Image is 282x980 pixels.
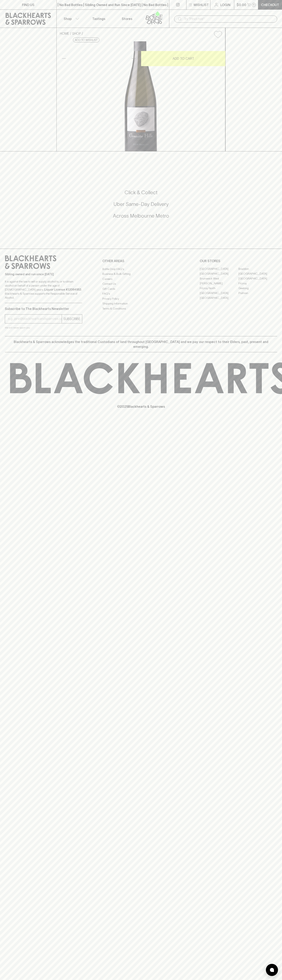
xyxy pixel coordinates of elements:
[44,288,81,291] strong: Liquor License #32064953
[238,276,277,281] a: [GEOGRAPHIC_DATA]
[64,16,72,21] p: Shop
[200,267,238,271] a: [GEOGRAPHIC_DATA]
[184,16,274,22] input: Try "Pinot noir"
[113,10,141,28] a: Stores
[63,316,80,321] p: SUBSCRIBE
[85,10,113,28] a: Tastings
[60,32,69,35] a: HOME
[5,213,277,219] h5: Across Melbourne Metro
[72,32,81,35] a: SHOP
[238,271,277,276] a: [GEOGRAPHIC_DATA]
[8,316,62,322] input: e.g. jane@blackheartsandsparrows.com.au
[200,259,277,263] p: OUR STORES
[122,16,132,21] p: Stores
[57,41,225,151] img: 40736.png
[270,968,274,972] img: bubble-icon
[238,286,277,291] a: Geelong
[194,2,209,7] p: Wishlist
[141,51,225,66] button: ADD TO CART
[5,272,82,276] p: Sibling owned and run since [DATE]
[5,189,277,196] h5: Click & Collect
[238,281,277,286] a: Fitzroy
[200,281,238,286] a: [PERSON_NAME]
[102,272,180,276] a: Business & Bulk Gifting
[22,2,34,7] p: FIND US
[102,301,180,306] a: Shipping Information
[102,267,180,271] a: Bottle Drop FAQ's
[5,326,82,330] p: We will never spam you
[238,291,277,296] a: Prahran
[5,279,82,300] p: It is against the law to sell or supply alcohol to, or to obtain alcohol on behalf of a person un...
[253,4,255,6] p: 0
[5,306,82,311] p: Subscribe to The Blackhearts Newsletter
[238,267,277,271] a: Braddon
[102,259,180,263] p: OTHER AREAS
[261,2,279,7] p: Checkout
[92,16,105,21] p: Tastings
[62,315,82,323] button: SUBSCRIBE
[102,286,180,291] a: Gift Cards
[57,10,85,28] button: Shop
[200,291,238,296] a: [GEOGRAPHIC_DATA]
[220,2,230,7] p: Login
[237,2,246,7] p: $0.00
[200,271,238,276] a: [GEOGRAPHIC_DATA]
[102,296,180,301] a: Privacy Policy
[102,281,180,286] a: Contact Us
[200,296,238,300] a: [GEOGRAPHIC_DATA]
[212,29,224,40] button: Add to wishlist
[5,201,277,207] h5: Uber Same-Day Delivery
[102,291,180,296] a: FAQ's
[102,276,180,281] a: Careers
[102,306,180,311] a: Terms & Conditions
[8,339,274,349] p: Blackhearts & Sparrows acknowledges the traditional Custodians of land throughout [GEOGRAPHIC_DAT...
[73,38,99,42] button: Add to wishlist
[173,56,194,61] p: ADD TO CART
[200,286,238,291] a: Fitzroy North
[200,276,238,281] a: Brunswick West
[5,173,277,241] div: Call to action block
